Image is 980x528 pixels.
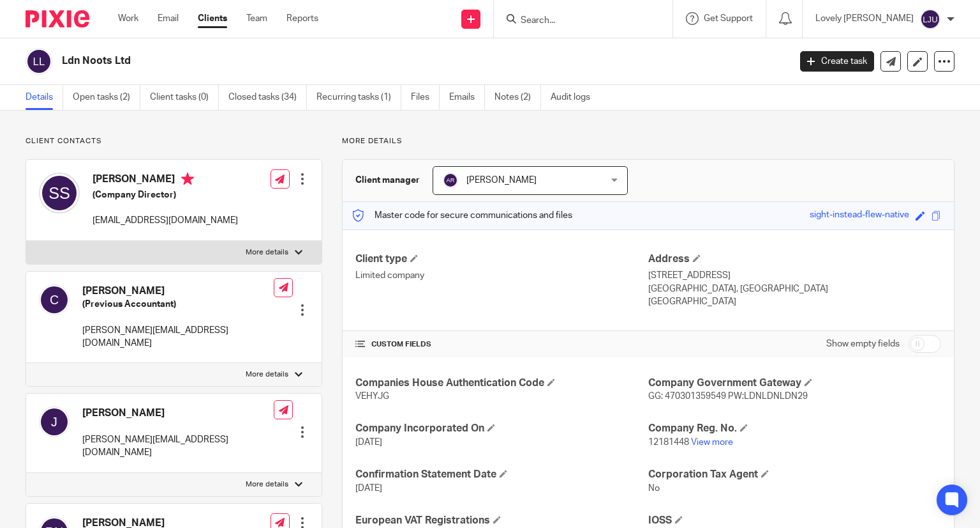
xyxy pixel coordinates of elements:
span: [DATE] [355,438,382,447]
p: Lovely [PERSON_NAME] [815,12,914,25]
a: Team [246,12,267,25]
h4: Confirmation Statement Date [355,468,648,481]
h2: Ldn Noots Ltd [62,54,637,68]
a: Open tasks (2) [73,85,140,110]
img: svg%3E [26,48,52,75]
h4: Company Reg. No. [648,422,941,435]
div: sight-instead-flew-native [810,208,909,223]
h4: Company Incorporated On [355,422,648,435]
h4: Address [648,252,941,266]
img: svg%3E [39,173,80,214]
p: [EMAIL_ADDRESS][DOMAIN_NAME] [93,214,238,227]
a: Client tasks (0) [150,85,219,110]
h4: [PERSON_NAME] [82,407,274,420]
a: Recurring tasks (1) [316,85,401,110]
h3: Client manager [355,174,420,187]
a: Notes (2) [494,85,541,110]
a: Audit logs [551,85,600,110]
a: Reports [286,12,318,25]
h4: Companies House Authentication Code [355,377,648,390]
p: More details [246,479,288,490]
h5: (Company Director) [93,189,238,201]
img: svg%3E [39,284,70,315]
p: More details [246,247,288,258]
a: View more [691,438,733,447]
span: [PERSON_NAME] [466,176,537,185]
a: Create task [800,51,874,72]
a: Email [158,12,179,25]
span: No [648,484,660,493]
p: Limited company [355,269,648,282]
p: [GEOGRAPHIC_DATA], [GEOGRAPHIC_DATA] [648,283,941,295]
h4: [PERSON_NAME] [82,284,274,298]
p: Master code for secure communications and files [352,209,572,222]
p: [STREET_ADDRESS] [648,269,941,282]
a: Clients [198,12,227,25]
input: Search [519,15,634,27]
h5: (Previous Accountant) [82,298,274,311]
p: [GEOGRAPHIC_DATA] [648,295,941,308]
h4: CUSTOM FIELDS [355,339,648,350]
span: 12181448 [648,438,689,447]
h4: Corporation Tax Agent [648,468,941,481]
p: More details [342,136,954,146]
span: GG: 470301359549 PW:LDNLDNLDN29 [648,392,808,401]
img: Pixie [26,10,89,27]
i: Primary [181,173,194,185]
h4: IOSS [648,514,941,527]
p: [PERSON_NAME][EMAIL_ADDRESS][DOMAIN_NAME] [82,433,274,460]
p: [PERSON_NAME][EMAIL_ADDRESS][DOMAIN_NAME] [82,324,274,350]
p: More details [246,369,288,380]
a: Files [411,85,440,110]
span: Get Support [704,14,753,23]
a: Details [26,85,63,110]
h4: Company Government Gateway [648,377,941,390]
span: [DATE] [355,484,382,493]
h4: [PERSON_NAME] [93,173,238,189]
img: svg%3E [443,173,458,188]
h4: European VAT Registrations [355,514,648,527]
a: Emails [449,85,485,110]
img: svg%3E [920,9,940,29]
span: VEHYJG [355,392,389,401]
label: Show empty fields [826,338,900,350]
p: Client contacts [26,136,322,146]
h4: Client type [355,252,648,266]
img: svg%3E [39,407,70,437]
a: Work [118,12,138,25]
a: Closed tasks (34) [228,85,307,110]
